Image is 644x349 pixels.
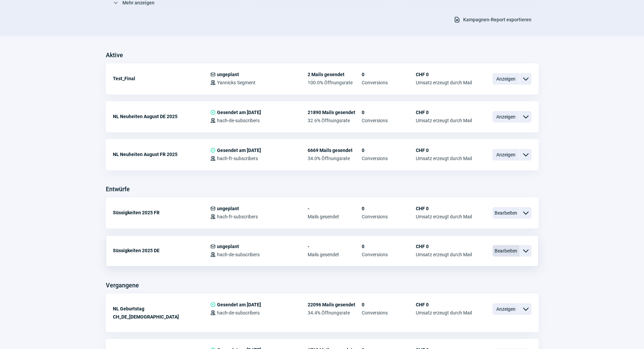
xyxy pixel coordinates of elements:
span: 22096 Mails gesendet [308,302,362,307]
div: Süssigkeiten 2025 DE [113,244,210,257]
span: ungeplant [217,72,239,77]
span: 100.0% Öffnungsrate [308,80,362,85]
h3: Aktive [106,50,123,61]
span: 0 [362,148,416,153]
span: Anzeigen [493,303,520,315]
span: 34.4% Öffnungsrate [308,310,362,315]
span: Anzeigen [493,111,520,123]
span: hach-de-subscribers [217,252,260,257]
span: Umsatz erzeugt durch Mail [416,156,472,161]
span: - [308,206,362,211]
span: - [308,244,362,249]
span: ungeplant [217,206,239,211]
span: Mails gesendet [308,252,362,257]
span: Conversions [362,118,416,123]
h3: Entwürfe [106,184,130,195]
span: 2 Mails gesendet [308,72,362,77]
span: CHF 0 [416,148,472,153]
span: hach-fr-subscribers [217,156,258,161]
div: NL Neuheiten August FR 2025 [113,148,210,161]
span: Bearbeiten [493,207,520,219]
div: NL Neuheiten August DE 2025 [113,110,210,123]
span: Umsatz erzeugt durch Mail [416,80,472,85]
span: Kampagnen-Report exportieren [463,14,531,25]
div: Test_Final [113,72,210,85]
span: hach-de-subscribers [217,310,260,315]
span: Anzeigen [493,149,520,160]
span: 0 [362,244,416,249]
span: 21890 Mails gesendet [308,110,362,115]
span: Yannicks Segment [217,80,256,85]
h3: Vergangene [106,280,139,291]
span: 32.6% Öffnungsrate [308,118,362,123]
span: Conversions [362,156,416,161]
span: Gesendet am [DATE] [217,302,261,307]
span: Conversions [362,252,416,257]
span: CHF 0 [416,206,472,211]
span: Umsatz erzeugt durch Mail [416,214,472,219]
span: 6669 Mails gesendet [308,148,362,153]
span: 34.0% Öffnungsrate [308,156,362,161]
span: hach-de-subscribers [217,118,260,123]
button: Kampagnen-Report exportieren [447,14,539,25]
span: Gesendet am [DATE] [217,110,261,115]
span: Bearbeiten [493,245,520,257]
span: Mails gesendet [308,214,362,219]
span: CHF 0 [416,244,472,249]
span: 0 [362,110,416,115]
span: Umsatz erzeugt durch Mail [416,118,472,123]
div: NL Geburtstag CH_DE_[DEMOGRAPHIC_DATA] [113,302,210,324]
span: ungeplant [217,244,239,249]
span: 0 [362,302,416,307]
span: CHF 0 [416,72,472,77]
span: Anzeigen [493,73,520,85]
span: Conversions [362,310,416,315]
div: Süssigkeiten 2025 FR [113,206,210,219]
span: 0 [362,206,416,211]
span: Conversions [362,80,416,85]
span: CHF 0 [416,110,472,115]
span: Umsatz erzeugt durch Mail [416,310,472,315]
span: Umsatz erzeugt durch Mail [416,252,472,257]
span: Conversions [362,214,416,219]
span: CHF 0 [416,302,472,307]
span: Gesendet am [DATE] [217,148,261,153]
span: 0 [362,72,416,77]
span: hach-fr-subscribers [217,214,258,219]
